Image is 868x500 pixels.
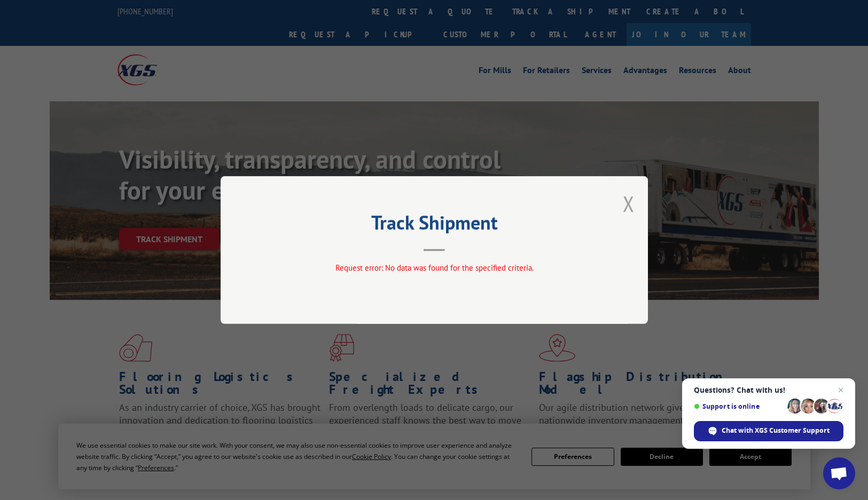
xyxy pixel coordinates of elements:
[694,386,843,394] span: Questions? Chat with us!
[335,263,533,273] span: Request error: No data was found for the specified criteria.
[834,384,847,396] span: Close chat
[274,215,595,235] h2: Track Shipment
[694,421,843,441] div: Chat with XGS Customer Support
[694,402,784,410] span: Support is online
[623,189,635,218] button: Close modal
[823,457,855,489] div: Open chat
[722,426,830,435] span: Chat with XGS Customer Support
